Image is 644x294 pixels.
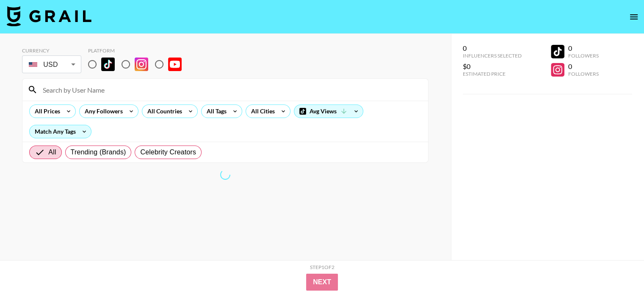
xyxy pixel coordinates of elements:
div: All Countries [142,105,184,118]
span: All [48,147,56,157]
img: YouTube [168,58,182,71]
div: All Prices [30,105,62,118]
div: Estimated Price [463,71,522,77]
img: Grail Talent [7,6,91,26]
button: open drawer [625,8,642,25]
div: Platform [88,47,188,54]
div: Currency [22,47,81,54]
img: TikTok [101,58,115,71]
div: Influencers Selected [463,52,522,59]
span: Refreshing bookers, clients, countries, tags, cities, talent, talent... [220,170,230,180]
span: Celebrity Creators [140,147,196,157]
div: USD [24,57,80,72]
div: Match Any Tags [30,125,91,138]
div: $0 [463,62,522,71]
img: Instagram [135,58,148,71]
div: 0 [568,62,598,71]
div: Followers [568,71,598,77]
div: Followers [568,52,598,59]
div: 0 [568,44,598,52]
div: All Cities [246,105,276,118]
button: Next [306,274,338,291]
div: Step 1 of 2 [310,264,334,270]
span: Trending (Brands) [71,147,126,157]
div: 0 [463,44,522,52]
div: Avg Views [294,105,363,118]
div: Any Followers [80,105,124,118]
div: All Tags [202,105,228,118]
input: Search by User Name [38,83,423,96]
